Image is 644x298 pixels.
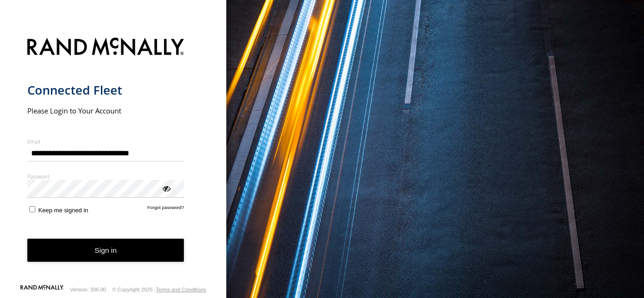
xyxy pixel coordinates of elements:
[156,287,206,292] a: Terms and Conditions
[112,287,206,292] div: © Copyright 2025 -
[27,173,184,180] label: Password
[27,239,184,262] button: Sign in
[27,82,184,98] h1: Connected Fleet
[20,285,64,294] a: Visit our Website
[27,32,199,284] form: main
[29,206,35,212] input: Keep me signed in
[38,207,88,214] span: Keep me signed in
[27,36,184,60] img: Rand McNally
[70,287,106,292] div: Version: 306.00
[148,205,184,214] a: Forgot password?
[27,138,184,145] label: Email
[161,183,171,193] div: ViewPassword
[27,106,184,115] h2: Please Login to Your Account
